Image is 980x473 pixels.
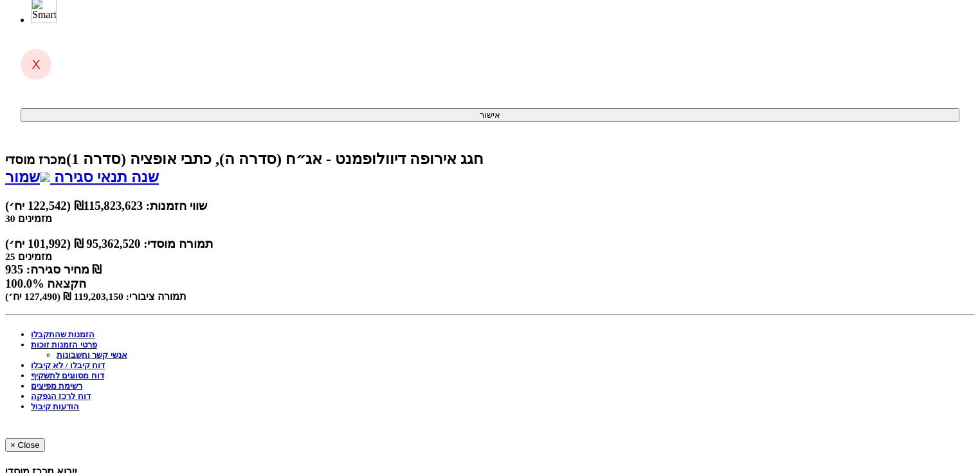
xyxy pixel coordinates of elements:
[40,172,50,182] img: excel-file-white.png
[5,199,975,213] div: שווי הזמנות: ₪115,823,623 (122,542 יח׳)
[5,251,52,262] small: 25 מזמינים
[18,440,40,450] span: Close
[21,108,959,122] button: אישור
[31,402,79,411] a: הודעות קיבול
[31,340,97,349] a: פרטי הזמנות זוכות
[5,153,66,167] small: מכרז מוסדי
[5,291,186,302] small: תמורה ציבורי: 119,203,150 ₪ (127,490 יח׳)
[31,381,82,391] a: רשימת מפיצים
[50,169,159,185] a: שנה תנאי סגירה
[32,57,41,72] span: X
[10,440,15,450] span: ×
[31,360,105,370] a: דוח קיבלו / לא קיבלו
[5,263,975,277] div: מחיר סגירה: 935 ₪
[5,150,975,168] div: חגג אירופה דיוולופמנט - אג״ח (סדרה ה), כתבי אופציה (סדרה 1) - הנפקה לציבור
[31,371,104,380] a: דוח מסווגים לתשקיף
[5,213,52,224] small: 30 מזמינים
[54,169,159,185] span: שנה תנאי סגירה
[5,169,50,185] a: שמור
[5,237,975,251] div: תמורה מוסדי: 95,362,520 ₪ (101,992 יח׳)
[31,391,91,401] a: דוח לרכז הנפקה
[31,329,95,339] a: הזמנות שהתקבלו
[5,277,86,290] span: 100.0% הקצאה
[57,350,127,360] a: אנשי קשר וחשבונות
